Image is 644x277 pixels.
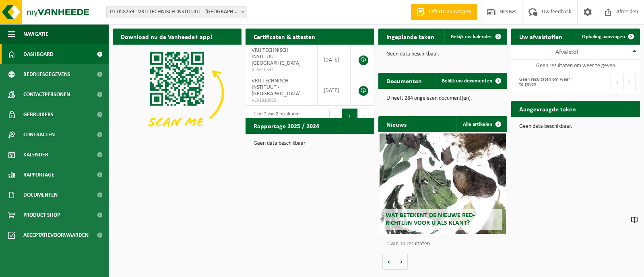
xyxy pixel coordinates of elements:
span: Kalender [23,145,48,165]
span: VLA1810060 [252,97,311,104]
span: Rapportage [23,165,54,185]
p: Geen data beschikbaar. [519,124,632,129]
span: Documenten [23,185,58,205]
span: Bekijk uw documenten [442,78,492,84]
span: Bekijk uw kalender [451,34,492,39]
button: Previous [611,74,623,90]
span: Ophaling aanvragen [582,34,625,39]
a: Offerte aanvragen [411,4,477,20]
h2: Aangevraagde taken [511,101,584,117]
p: 1 van 10 resultaten [386,241,503,247]
span: VRIJ TECHNISCH INSTITUUT - [GEOGRAPHIC_DATA] [252,47,301,66]
a: Bekijk uw kalender [444,29,506,45]
h2: Rapportage 2025 / 2024 [246,118,327,133]
span: Gebruikers [23,105,54,125]
h2: Download nu de Vanheede+ app! [113,29,220,44]
button: Next [358,109,370,125]
p: U heeft 284 ongelezen document(en). [386,96,499,101]
span: Navigatie [23,24,48,44]
span: Contracten [23,125,55,145]
span: Bedrijfsgegevens [23,64,70,84]
h2: Uw afvalstoffen [511,29,570,44]
button: 1 [342,109,358,125]
a: Ophaling aanvragen [576,29,639,45]
span: 01-058269 - VRIJ TECHNISCH INSTITUUT - BRUGGE [106,6,247,18]
span: Wat betekent de nieuwe RED-richtlijn voor u als klant? [386,212,475,226]
td: [DATE] [318,45,351,75]
span: Dashboard [23,44,54,64]
a: Alle artikelen [456,116,506,132]
h2: Nieuws [378,116,415,132]
span: Acceptatievoorwaarden [23,225,89,245]
span: Contactpersonen [23,84,70,105]
p: Geen data beschikbaar. [386,51,499,57]
button: Volgende [395,254,408,270]
button: Next [623,74,636,90]
button: Vorige [382,254,395,270]
p: Geen data beschikbaar [254,141,366,146]
span: VRIJ TECHNISCH INSTITUUT - [GEOGRAPHIC_DATA] [252,78,301,97]
span: VLA610544 [252,67,311,73]
td: [DATE] [318,75,351,106]
h2: Documenten [378,73,430,88]
a: Bekijk uw documenten [436,73,506,89]
div: 1 tot 2 van 2 resultaten [250,108,299,125]
h2: Certificaten & attesten [246,29,323,44]
span: Afvalstof [555,49,578,55]
a: Wat betekent de nieuwe RED-richtlijn voor u als klant? [380,133,506,234]
h2: Ingeplande taken [378,29,442,44]
div: Geen resultaten om weer te geven [515,73,572,91]
span: 01-058269 - VRIJ TECHNISCH INSTITUUT - BRUGGE [107,6,247,18]
td: Geen resultaten om weer te geven [511,60,640,71]
img: Download de VHEPlus App [113,45,242,141]
a: Bekijk rapportage [314,133,374,150]
span: Offerte aanvragen [427,8,473,16]
span: Product Shop [23,205,60,225]
button: Previous [329,109,342,125]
